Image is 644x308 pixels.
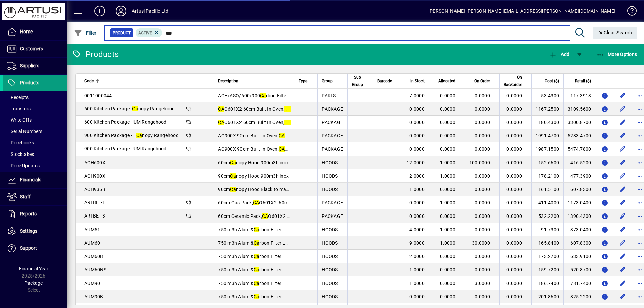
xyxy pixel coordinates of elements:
[322,106,343,112] span: PACKAGE
[506,146,522,152] span: 0.0000
[409,120,425,125] span: 0.0000
[440,93,455,98] span: 0.0000
[598,30,632,35] span: Clear Search
[438,77,455,85] span: Allocated
[409,294,425,299] span: 0.0000
[531,196,563,209] td: 411.4000
[218,77,290,85] div: Description
[504,74,522,88] span: On Backorder
[322,77,333,85] span: Group
[3,126,67,137] a: Serial Numbers
[20,194,31,199] span: Staff
[472,240,490,246] span: 30.0000
[3,23,67,40] a: Home
[84,119,167,125] span: 600 Kitchen Package - UM Rangehood
[506,281,522,286] span: 0.0000
[409,106,425,112] span: 0.0000
[440,240,455,246] span: 1.0000
[72,27,98,39] button: Filter
[254,294,260,299] em: Ca
[547,48,571,60] button: Add
[475,146,490,152] span: 0.0000
[563,169,595,183] td: 477.3900
[475,227,490,232] span: 0.0000
[617,130,628,141] button: Edit
[563,156,595,169] td: 416.5200
[531,276,563,290] td: 186.7400
[218,213,376,219] span: 60cm Ceramic Pack, O601X2 60cm Electric Oven, CC4A Ceramic Hob
[531,236,563,250] td: 165.8400
[218,281,302,286] span: 750 m3h Alum & rbon Filter LED Strip
[506,93,522,98] span: 0.0000
[506,240,522,246] span: 0.0000
[504,74,528,88] div: On Backorder
[322,187,338,192] span: HOODS
[84,133,179,138] span: 900 Kitchen Package - T nopy Rangehood
[322,160,338,165] span: HOODS
[409,200,425,205] span: 0.0000
[506,227,522,232] span: 0.0000
[622,1,636,23] a: Knowledge Base
[440,173,455,179] span: 1.0000
[475,213,490,219] span: 0.0000
[563,290,595,303] td: 825.2200
[218,93,309,98] span: ACH/ASO/600/900 rbon Filters per filter
[440,213,455,219] span: 0.0000
[506,200,522,205] span: 0.0000
[322,240,338,246] span: HOODS
[475,133,490,138] span: 0.0000
[506,160,522,165] span: 0.0000
[531,250,563,263] td: 173.2700
[84,106,175,111] span: 600 Kitchen Package - nopy Rangehood
[593,27,638,39] button: Clear
[506,267,522,272] span: 0.0000
[218,240,302,246] span: 750 m3h Alum & rbon Filter LED Strip
[438,77,462,85] div: Allocated
[218,187,318,192] span: 90cm nopy Hood Black to match AFGR935B
[475,200,490,205] span: 0.0000
[84,173,105,179] span: ACH900X
[617,144,628,155] button: Edit
[409,281,425,286] span: 1.0000
[84,227,100,232] span: AUM51
[506,213,522,219] span: 0.0000
[84,213,105,219] span: ARTBET-3
[253,200,259,205] em: CA
[230,173,236,179] em: Ca
[617,238,628,248] button: Edit
[428,6,615,16] div: [PERSON_NAME] [PERSON_NAME][EMAIL_ADDRESS][PERSON_NAME][DOMAIN_NAME]
[377,77,398,85] div: Barcode
[407,160,425,165] span: 12.0000
[284,106,291,112] em: CA
[20,29,33,34] span: Home
[254,254,260,259] em: Ca
[409,187,425,192] span: 1.0000
[617,104,628,114] button: Edit
[3,240,67,257] a: Support
[563,250,595,263] td: 633.9100
[575,77,591,85] span: Retail ($)
[506,187,522,192] span: 0.0000
[322,281,338,286] span: HOODS
[279,133,285,138] em: CA
[440,133,455,138] span: 0.0000
[407,77,431,85] div: In Stock
[440,200,455,205] span: 1.0000
[617,291,628,302] button: Edit
[84,254,103,259] span: AUM60B
[7,140,34,145] span: Pricebooks
[531,102,563,116] td: 1167.2500
[132,106,138,111] em: Ca
[563,89,595,102] td: 117.3913
[322,294,338,299] span: HOODS
[20,211,37,217] span: Reports
[475,93,490,98] span: 0.0000
[617,251,628,262] button: Edit
[409,173,425,179] span: 2.0000
[72,49,119,60] div: Products
[89,5,110,17] button: Add
[409,240,425,246] span: 9.0000
[352,74,363,88] span: Sub Group
[218,294,328,299] span: 750 m3h Alum & rbon Filter LED Strip - Black Trim
[563,236,595,250] td: 607.8300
